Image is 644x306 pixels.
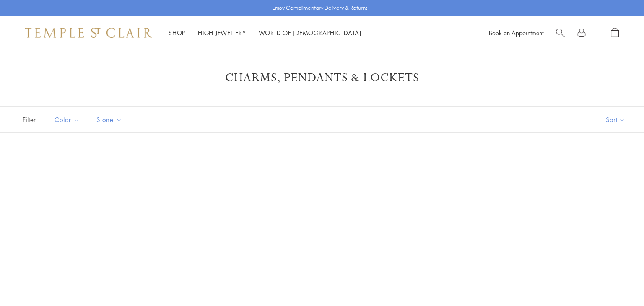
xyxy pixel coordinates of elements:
a: Search [556,28,565,38]
a: High JewelleryHigh Jewellery [198,29,246,37]
h1: Charms, Pendants & Lockets [34,70,610,86]
img: Temple St. Clair [25,28,152,38]
p: Enjoy Complimentary Delivery & Returns [273,4,368,12]
span: Stone [92,114,128,125]
a: Book an Appointment [489,29,543,37]
button: Color [48,110,86,129]
a: World of [DEMOGRAPHIC_DATA]World of [DEMOGRAPHIC_DATA] [259,29,361,37]
nav: Main navigation [169,28,361,38]
span: Color [50,114,86,125]
button: Stone [90,110,128,129]
a: ShopShop [169,29,185,37]
button: Show sort by [587,107,644,132]
a: Open Shopping Bag [611,28,619,38]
